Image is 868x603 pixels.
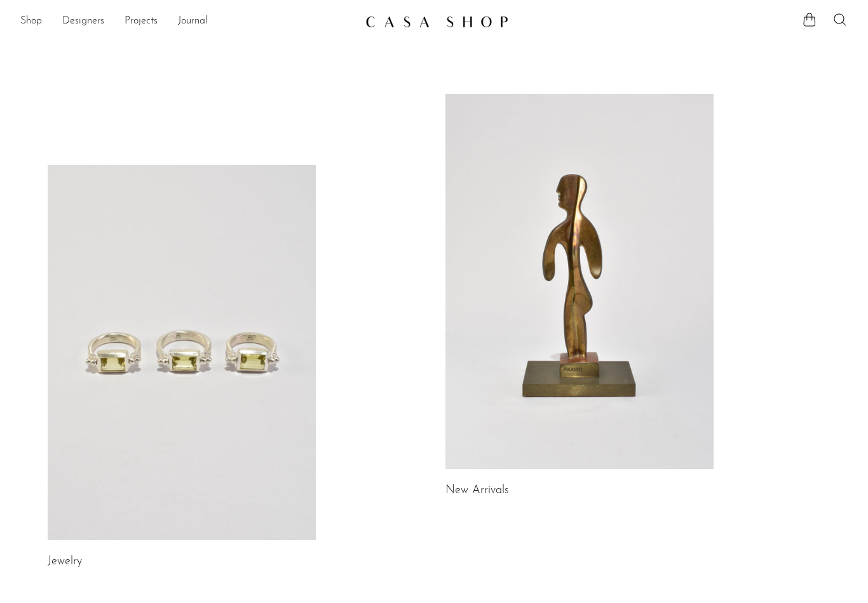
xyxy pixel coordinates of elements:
a: Shop [20,13,42,30]
a: Jewelry [48,556,82,567]
a: Journal [178,13,208,30]
nav: Desktop navigation [20,11,355,32]
a: Projects [125,13,158,30]
a: New Arrivals [445,485,509,496]
a: Designers [62,13,104,30]
ul: NEW HEADER MENU [20,11,355,32]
